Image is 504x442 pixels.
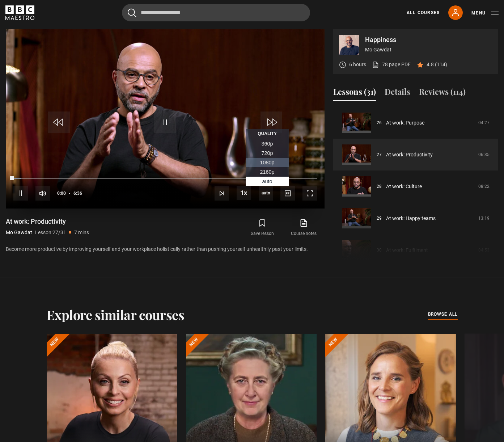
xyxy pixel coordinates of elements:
div: Progress Bar [13,178,317,179]
a: At work: Happy teams [386,215,436,222]
span: 720p [262,150,273,156]
p: Lesson 27/31 [35,229,66,236]
span: Auto [262,178,272,184]
span: 1080p [260,160,275,165]
a: At work: Purpose [386,119,424,127]
a: At work: Productivity [386,151,433,159]
button: Save lesson [242,217,283,238]
a: Course notes [283,217,325,238]
p: 6 hours [349,61,366,68]
button: Reviews (114) [419,86,466,101]
button: Details [385,86,410,101]
p: 4.8 (114) [427,61,447,68]
button: Captions [280,186,295,201]
a: browse all [428,311,458,319]
a: All Courses [407,9,440,16]
p: Mo Gawdat [365,46,492,54]
div: Current quality: 720p [259,186,273,201]
button: Lessons (31) [333,86,376,101]
button: Playback Rate [237,186,251,200]
h2: Explore similar courses [47,307,185,322]
span: auto [259,186,273,201]
span: 2160p [260,169,275,175]
p: Become more productive by improving yourself and your workplace holistically rather than pushing ... [6,245,325,253]
span: 0:00 [57,187,66,200]
span: - [69,191,71,196]
button: Mute [35,186,50,201]
button: Submit the search query [128,8,136,17]
span: 360p [262,141,273,147]
a: At work: Culture [386,183,422,190]
p: Mo Gawdat [6,229,32,236]
p: 7 mins [74,229,89,236]
button: Pause [13,186,28,201]
li: Quality [246,129,289,138]
button: Fullscreen [302,186,317,201]
input: Search [122,4,310,21]
button: Toggle navigation [471,9,499,17]
span: 6:36 [73,187,82,200]
svg: BBC Maestro [5,5,34,20]
p: Happiness [365,37,492,43]
h1: At work: Productivity [6,217,89,226]
button: Next Lesson [215,186,229,201]
video-js: Video Player [6,29,325,209]
span: browse all [428,311,458,318]
a: 78 page PDF [372,61,411,68]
